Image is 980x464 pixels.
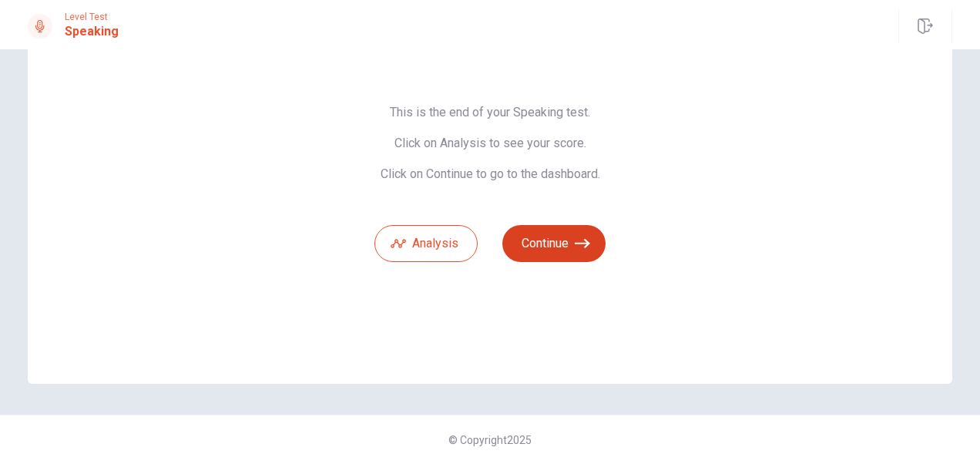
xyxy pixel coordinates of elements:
button: Analysis [374,225,478,262]
h1: Speaking [65,22,119,41]
span: This is the end of your Speaking test. Click on Analysis to see your score. Click on Continue to ... [374,105,606,182]
span: Level Test [65,12,119,22]
span: © Copyright 2025 [448,434,532,446]
button: Continue [502,225,606,262]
